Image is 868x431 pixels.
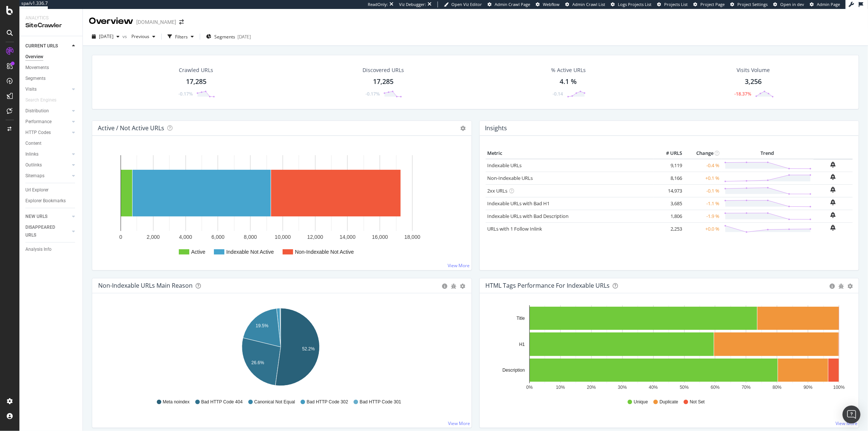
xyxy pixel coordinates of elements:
[119,234,122,240] text: 0
[526,385,533,390] text: 0%
[25,150,38,158] div: Inlinks
[684,172,721,184] td: +0.1 %
[98,123,164,133] h4: Active / Not Active URLs
[25,85,37,93] div: Visits
[191,249,205,255] text: Active
[275,234,291,240] text: 10,000
[847,284,853,289] div: gear
[201,399,243,405] span: Bad HTTP Code 404
[654,159,684,172] td: 9,119
[654,184,684,197] td: 14,973
[25,75,77,82] a: Segments
[451,1,482,7] span: Open Viz Editor
[502,368,525,373] text: Description
[831,199,836,205] div: bell-plus
[831,174,836,180] div: bell-plus
[486,305,850,392] svg: A chart.
[486,282,610,289] div: HTML Tags Performance for Indexable URLs
[368,1,388,7] div: ReadOnly:
[618,1,651,7] span: Logs Projects List
[25,107,49,115] div: Distribution
[25,129,51,137] div: HTTP Codes
[254,399,295,405] span: Canonical Not Equal
[25,15,77,21] div: Analytics
[488,187,508,194] a: 2xx URLs
[25,42,58,50] div: CURRENT URLS
[25,172,44,180] div: Sitemaps
[25,75,46,82] div: Segments
[372,234,388,240] text: 16,000
[810,1,840,7] a: Admin Page
[25,246,52,253] div: Analysis Info
[488,225,542,232] a: URLs with 1 Follow Inlink
[25,21,77,30] div: SiteCrawler
[700,1,725,7] span: Project Page
[399,1,426,7] div: Viz Debugger:
[839,284,844,289] div: bug
[634,399,648,405] span: Unique
[495,1,530,7] span: Admin Crawl Page
[690,399,705,405] span: Not Set
[226,249,274,255] text: Indexable Not Active
[831,212,836,218] div: bell-plus
[572,1,605,7] span: Admin Crawl List
[98,148,463,264] svg: A chart.
[214,34,235,40] span: Segments
[664,1,688,7] span: Projects List
[307,399,348,405] span: Bad HTTP Code 302
[98,305,463,392] svg: A chart.
[654,197,684,210] td: 3,685
[99,33,113,40] span: 2025 Aug. 16th
[611,1,651,7] a: Logs Projects List
[307,234,323,240] text: 12,000
[25,197,66,205] div: Explorer Bookmarks
[461,126,466,131] i: Options
[710,385,719,390] text: 60%
[721,148,813,159] th: Trend
[25,107,70,115] a: Distribution
[488,1,530,7] a: Admin Crawl Page
[340,234,356,240] text: 14,000
[25,213,47,221] div: NEW URLS
[679,385,688,390] text: 50%
[25,53,77,61] a: Overview
[536,1,560,7] a: Webflow
[25,53,43,61] div: Overview
[735,91,752,97] div: -18.37%
[448,420,470,427] a: View More
[98,282,193,289] div: Non-Indexable URLs Main Reason
[830,284,835,289] div: circle-info
[587,385,596,390] text: 20%
[179,66,213,74] div: Crawled URLs
[25,186,77,194] a: Url Explorer
[618,385,627,390] text: 30%
[25,96,64,104] a: Search Engines
[128,31,158,43] button: Previous
[831,187,836,193] div: bell-plus
[772,385,781,390] text: 80%
[803,385,812,390] text: 90%
[442,284,448,289] div: circle-info
[25,224,70,239] a: DISAPPEARED URLS
[741,385,750,390] text: 70%
[660,399,678,405] span: Duplicate
[516,316,525,321] text: Title
[745,77,762,87] div: 3,256
[363,66,404,74] div: Discovered URLs
[843,406,861,424] div: Open Intercom Messenger
[654,222,684,235] td: 2,253
[147,234,160,240] text: 2,000
[565,1,605,7] a: Admin Crawl List
[25,246,77,253] a: Analysis Info
[203,31,254,43] button: Segments[DATE]
[244,234,257,240] text: 8,000
[404,234,420,240] text: 18,000
[684,184,721,197] td: -0.1 %
[136,18,176,26] div: [DOMAIN_NAME]
[25,197,77,205] a: Explorer Bookmarks
[833,385,845,390] text: 100%
[25,118,52,126] div: Performance
[831,225,836,231] div: bell-plus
